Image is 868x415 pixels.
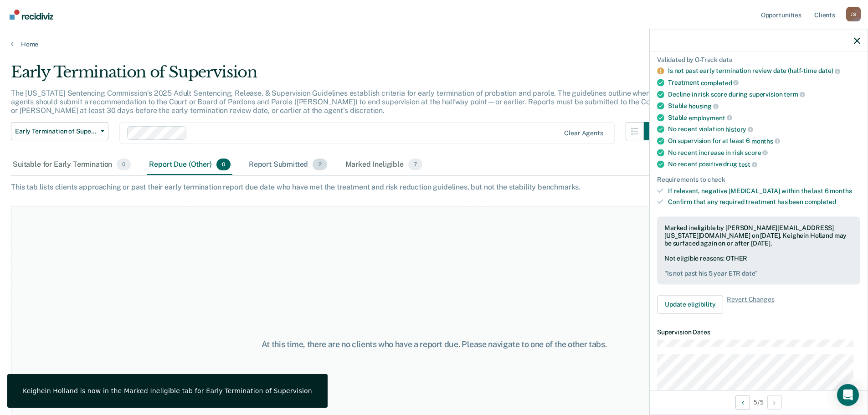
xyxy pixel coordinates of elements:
div: Not eligible reasons: OTHER [664,255,853,277]
span: score [745,149,768,156]
div: 5 / 5 [650,390,868,414]
a: Home [11,40,857,48]
div: Confirm that any required treatment has been [668,198,860,206]
div: Early Termination of Supervision [11,63,662,89]
button: Profile dropdown button [846,7,861,21]
span: completed [805,198,836,205]
span: test [739,160,757,168]
dt: Supervision Dates [657,328,860,336]
div: No recent violation [668,125,860,133]
button: Previous Opportunity [735,395,750,410]
div: Open Intercom Messenger [837,384,859,406]
div: If relevant, negative [MEDICAL_DATA] within the last 6 [668,187,860,195]
span: housing [688,102,719,109]
img: Recidiviz [10,10,53,20]
div: Stable [668,102,860,110]
div: Report Due (Other) [147,155,232,175]
span: 2 [313,159,327,170]
div: Is not past early termination review date (half-time date) [668,67,860,75]
button: Next Opportunity [767,395,782,410]
div: At this time, there are no clients who have a report due. Please navigate to one of the other tabs. [223,339,646,349]
span: term [784,91,805,98]
div: Validated by O-Track data [657,56,860,63]
span: months [751,137,780,144]
div: Suitable for Early Termination [11,155,133,175]
div: Marked ineligible by [PERSON_NAME][EMAIL_ADDRESS][US_STATE][DOMAIN_NAME] on [DATE]. Keighein Holl... [664,224,853,247]
span: 0 [117,159,131,170]
div: Treatment [668,78,860,87]
p: The [US_STATE] Sentencing Commission’s 2025 Adult Sentencing, Release, & Supervision Guidelines e... [11,89,659,115]
div: No recent increase in risk [668,149,860,157]
span: 0 [216,159,231,170]
div: On supervision for at least 6 [668,137,860,145]
div: Clear agents [564,129,603,137]
button: Update eligibility [657,295,723,313]
span: Early Termination of Supervision [15,128,97,135]
div: Report Submitted [247,155,329,175]
pre: " Is not past his 5 year ETR date " [664,270,853,277]
span: history [725,126,753,133]
div: No recent positive drug [668,160,860,169]
div: Marked Ineligible [344,155,425,175]
span: Revert Changes [727,295,774,313]
div: Keighein Holland is now in the Marked Ineligible tab for Early Termination of Supervision [23,387,312,395]
span: months [830,187,852,194]
span: 7 [408,159,422,170]
span: completed [701,79,739,86]
div: This tab lists clients approaching or past their early termination report due date who have met t... [11,183,857,191]
span: employment [688,114,732,121]
div: Stable [668,113,860,122]
div: Requirements to check [657,175,860,183]
div: J S [846,7,861,21]
div: Decline in risk score during supervision [668,90,860,98]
